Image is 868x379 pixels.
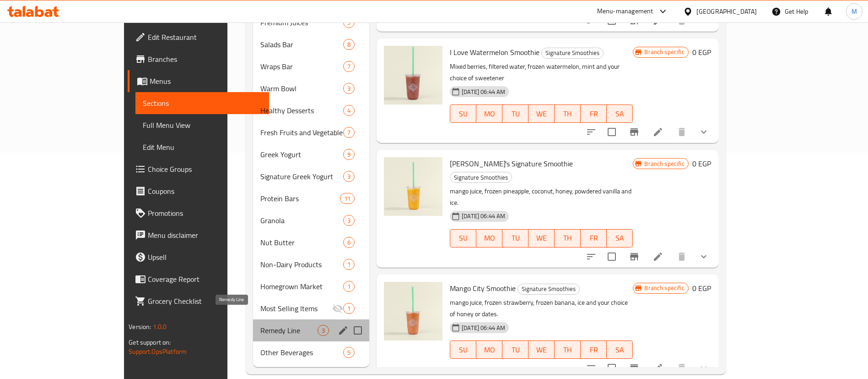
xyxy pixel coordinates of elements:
button: SA [607,104,633,123]
span: 9 [344,150,354,159]
span: [PERSON_NAME]'s Signature Smoothie [450,157,573,170]
p: mango juice, frozen pineapple, coconut, honey, powdered vanilla and ice. [450,186,633,209]
span: [DATE] 06:44 AM [458,212,509,220]
span: 1 [344,304,354,313]
span: 11 [340,194,354,203]
span: Menus [150,76,262,87]
span: SA [610,107,629,121]
span: WE [532,343,551,357]
span: 7 [344,62,354,71]
span: Nut Butter [260,237,343,248]
button: TH [555,229,581,247]
span: Select to update [602,122,621,142]
a: Edit Restaurant [128,26,269,48]
span: TH [558,343,577,357]
span: Mango City Smoothie [450,281,516,295]
div: items [318,325,329,336]
div: Greek Yogurt [260,149,343,160]
span: Choice Groups [148,164,262,175]
span: TH [558,107,577,121]
div: Signature Greek Yogurt3 [253,165,369,187]
span: Non-Dairy Products [260,259,343,270]
span: Granola [260,215,343,226]
a: Edit menu item [652,363,663,374]
span: Edit Restaurant [148,32,262,43]
button: sort-choices [580,357,602,379]
button: sort-choices [580,246,602,268]
button: TH [555,341,581,359]
span: [DATE] 06:44 AM [458,324,509,332]
span: Coupons [148,186,262,197]
span: FR [584,107,603,121]
div: Other Beverages [260,347,343,358]
span: 1.0.0 [153,321,167,333]
span: SA [610,343,629,357]
div: items [343,259,355,270]
a: Branches [128,48,269,70]
div: Healthy Desserts [260,105,343,116]
button: show more [693,357,715,379]
svg: Show Choices [698,126,709,137]
span: Most Selling Items [260,303,332,314]
span: SA [610,231,629,245]
span: I Love Watermelon Smoothie [450,45,539,59]
a: Promotions [128,202,269,224]
span: Get support on: [129,336,171,348]
button: Branch-specific-item [623,246,645,268]
img: Lychee's Signature Smoothie [384,157,442,216]
a: Upsell [128,246,269,268]
h6: 0 EGP [692,157,711,170]
span: Coverage Report [148,274,262,285]
span: MO [480,343,499,357]
span: Upsell [148,252,262,263]
button: Branch-specific-item [623,357,645,379]
div: Protein Bars11 [253,187,369,209]
button: TH [555,104,581,123]
span: 7 [344,128,354,137]
div: items [343,83,355,94]
button: TU [502,104,528,123]
span: FR [584,343,603,357]
a: Edit menu item [652,126,663,137]
span: Version: [129,321,151,333]
a: Choice Groups [128,158,269,180]
span: 1 [344,260,354,269]
a: Coupons [128,180,269,202]
span: 8 [344,40,354,49]
div: Salads Bar [260,39,343,50]
div: items [343,237,355,248]
div: items [343,39,355,50]
span: Protein Bars [260,193,340,204]
button: SA [607,229,633,247]
span: Branch specific [641,284,688,292]
img: I Love Watermelon Smoothie [384,46,442,104]
div: Wraps Bar7 [253,55,369,77]
div: items [343,347,355,358]
span: FR [584,231,603,245]
div: Remedy Line3edit [253,319,369,341]
p: mango juice, frozen strawberry, frozen banana, ice and your choice of honey or dates. [450,297,633,320]
button: SU [450,229,476,247]
div: items [343,105,355,116]
span: 3 [344,84,354,93]
span: 5 [344,348,354,357]
a: Edit Menu [135,136,269,158]
span: MO [480,107,499,121]
span: TU [506,231,525,245]
span: Signature Smoothies [542,48,603,58]
button: MO [476,229,502,247]
span: Homegrown Market [260,281,343,292]
span: TU [506,343,525,357]
span: Signature Smoothies [518,284,579,294]
div: Homegrown Market1 [253,275,369,297]
span: Wraps Bar [260,61,343,72]
button: SA [607,341,633,359]
span: 3 [318,326,329,335]
button: delete [671,246,693,268]
span: 4 [344,106,354,115]
div: Greek Yogurt9 [253,143,369,165]
button: delete [671,357,693,379]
